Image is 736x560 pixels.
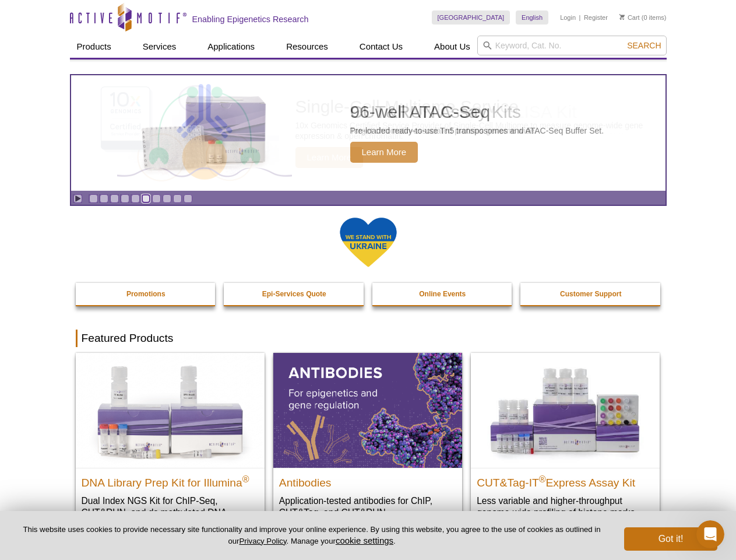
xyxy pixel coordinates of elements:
[19,524,605,547] p: This website uses cookies to provide necessary site functionality and improve your online experie...
[619,14,625,20] img: Your Cart
[184,194,192,203] a: Go to slide 10
[73,194,82,203] a: Toggle autoplay
[350,103,604,121] h2: 96-well ATAC-Seq
[419,290,466,298] strong: Online Events
[121,194,129,203] a: Go to slide 4
[82,471,259,489] h2: DNA Library Prep Kit for Illumina
[279,36,335,58] a: Resources
[76,283,217,305] a: Promotions
[71,75,665,191] a: Active Motif Kit photo 96-well ATAC-Seq Pre-loaded ready-to-use Tn5 transposomes and ATAC-Seq Buf...
[70,36,118,58] a: Products
[427,36,477,58] a: About Us
[353,36,410,58] a: Contact Us
[82,495,259,530] p: Dual Index NGS Kit for ChIP-Seq, CUT&RUN, and ds methylated DNA assays.
[76,353,265,467] img: DNA Library Prep Kit for Illumina
[110,194,119,203] a: Go to slide 3
[126,290,165,298] strong: Promotions
[273,353,462,530] a: All Antibodies Antibodies Application-tested antibodies for ChIP, CUT&Tag, and CUT&RUN.
[350,125,604,136] p: Pre-loaded ready-to-use Tn5 transposomes and ATAC-Seq Buffer Set.
[142,194,150,203] a: Go to slide 6
[239,537,286,545] a: Privacy Policy
[242,474,249,484] sup: ®
[76,330,661,347] h2: Featured Products
[624,40,664,51] button: Search
[163,194,171,203] a: Go to slide 8
[131,194,140,203] a: Go to slide 5
[619,10,667,24] li: (0 items)
[627,41,661,50] span: Search
[432,10,510,24] a: [GEOGRAPHIC_DATA]
[560,13,576,22] a: Login
[273,353,462,467] img: All Antibodies
[71,75,665,191] article: 96-well ATAC-Seq
[560,290,621,298] strong: Customer Support
[584,13,608,22] a: Register
[350,142,418,163] span: Learn More
[696,520,724,548] iframe: Intercom live chat
[372,283,513,305] a: Online Events
[136,36,184,58] a: Services
[516,10,548,24] a: English
[336,535,393,545] button: cookie settings
[192,14,309,24] h2: Enabling Epigenetics Research
[76,353,265,541] a: DNA Library Prep Kit for Illumina DNA Library Prep Kit for Illumina® Dual Index NGS Kit for ChIP-...
[89,194,98,203] a: Go to slide 1
[619,13,640,22] a: Cart
[200,36,262,58] a: Applications
[132,89,277,177] img: Active Motif Kit photo
[471,353,660,467] img: CUT&Tag-IT® Express Assay Kit
[339,216,397,268] img: We Stand With Ukraine
[477,495,654,519] p: Less variable and higher-throughput genome-wide profiling of histone marks​.
[152,194,161,203] a: Go to slide 7
[579,10,581,24] li: |
[262,290,326,298] strong: Epi-Services Quote
[477,471,654,489] h2: CUT&Tag-IT Express Assay Kit
[539,474,546,484] sup: ®
[100,194,108,203] a: Go to slide 2
[173,194,182,203] a: Go to slide 9
[471,353,660,530] a: CUT&Tag-IT® Express Assay Kit CUT&Tag-IT®Express Assay Kit Less variable and higher-throughput ge...
[477,36,667,55] input: Keyword, Cat. No.
[224,283,365,305] a: Epi-Services Quote
[624,527,717,551] button: Got it!
[279,471,456,489] h2: Antibodies
[279,495,456,519] p: Application-tested antibodies for ChIP, CUT&Tag, and CUT&RUN.
[520,283,661,305] a: Customer Support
